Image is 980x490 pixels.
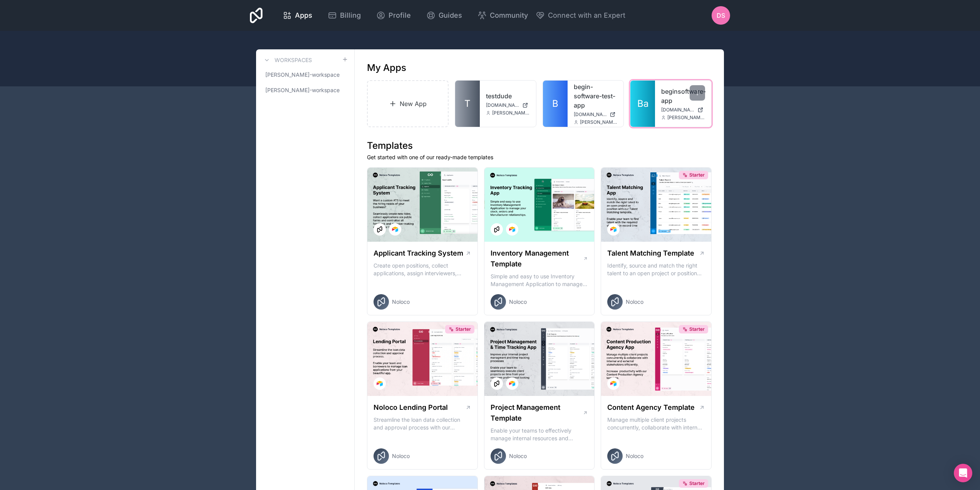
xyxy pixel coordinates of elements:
span: [PERSON_NAME][EMAIL_ADDRESS][PERSON_NAME][DOMAIN_NAME] [580,119,618,125]
a: Ba [630,81,655,127]
h1: My Apps [367,62,406,74]
span: Starter [689,480,705,487]
p: Enable your teams to effectively manage internal resources and execute client projects on time. [491,427,588,442]
span: Noloco [509,452,527,460]
h1: Noloco Lending Portal [374,402,448,413]
h1: Project Management Template [491,402,583,424]
p: Simple and easy to use Inventory Management Application to manage your stock, orders and Manufact... [491,273,588,288]
span: [PERSON_NAME][EMAIL_ADDRESS][PERSON_NAME][DOMAIN_NAME] [667,115,705,121]
span: Starter [456,326,471,332]
a: Guides [420,7,468,24]
img: Airtable Logo [610,381,616,387]
h1: Applicant Tracking System [374,248,463,259]
span: Starter [689,326,705,332]
h1: Talent Matching Template [607,248,694,259]
span: [PERSON_NAME]-workspace [265,71,340,79]
a: T [455,81,480,127]
a: beginsoftware-app [661,87,705,105]
p: Get started with one of our ready-made templates [367,153,712,161]
span: Connect with an Expert [548,10,625,21]
span: Noloco [392,452,410,460]
img: Airtable Logo [509,381,515,387]
p: Create open positions, collect applications, assign interviewers, centralise candidate feedback a... [374,262,471,277]
span: Ba [637,98,648,110]
span: [DOMAIN_NAME] [486,102,519,108]
a: [DOMAIN_NAME] [661,107,705,113]
span: Billing [340,10,361,21]
p: Manage multiple client projects concurrently, collaborate with internal and external stakeholders... [607,416,705,431]
span: T [464,98,471,110]
img: Airtable Logo [509,226,515,232]
span: Noloco [509,298,527,306]
a: begin-software-test-app [574,82,618,110]
span: Apps [295,10,312,21]
span: Noloco [626,452,643,460]
span: Noloco [626,298,643,306]
a: [PERSON_NAME]-workspace [262,68,348,82]
a: Billing [322,7,367,24]
a: [DOMAIN_NAME] [486,102,530,108]
span: Noloco [392,298,410,306]
p: Identify, source and match the right talent to an open project or position with our Talent Matchi... [607,262,705,277]
a: [DOMAIN_NAME] [574,111,618,118]
span: [DOMAIN_NAME] [661,107,694,113]
a: New App [367,80,449,127]
span: DS [717,11,725,20]
span: Guides [439,10,462,21]
a: Apps [276,7,318,24]
a: testdude [486,91,530,101]
span: [PERSON_NAME][EMAIL_ADDRESS][PERSON_NAME][DOMAIN_NAME] [492,110,530,116]
span: [DOMAIN_NAME] [574,111,607,118]
h3: Workspaces [275,56,312,64]
div: Open Intercom Messenger [954,464,972,482]
a: Workspaces [262,56,312,65]
a: Community [471,7,534,24]
span: [PERSON_NAME]-workspace [265,86,340,94]
span: Community [490,10,528,21]
h1: Inventory Management Template [491,248,583,269]
h1: Content Agency Template [607,402,695,413]
span: B [552,98,558,110]
a: Profile [370,7,417,24]
span: Profile [389,10,411,21]
h1: Templates [367,140,712,152]
img: Airtable Logo [392,226,398,232]
a: B [543,81,568,127]
span: Starter [689,172,705,178]
button: Connect with an Expert [536,10,625,21]
p: Streamline the loan data collection and approval process with our Lending Portal template. [374,416,471,431]
img: Airtable Logo [377,381,383,387]
a: [PERSON_NAME]-workspace [262,83,348,97]
img: Airtable Logo [610,226,616,232]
